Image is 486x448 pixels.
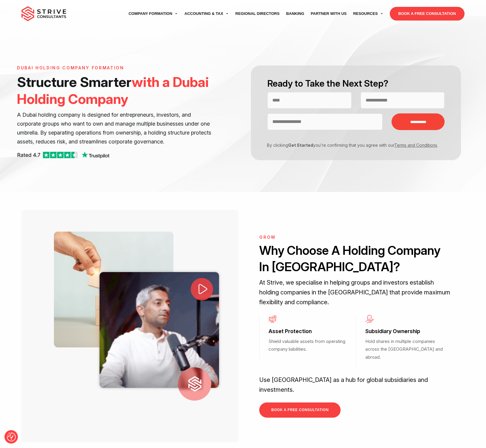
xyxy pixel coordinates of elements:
[243,65,469,160] form: Contact form
[181,5,232,22] a: Accounting & Tax
[283,5,308,22] a: Banking
[308,5,350,22] a: Partner with Us
[178,367,211,401] img: strive logo
[390,7,465,21] a: BOOK A FREE CONSULTATION
[267,77,445,90] h2: Ready to Take the Next Step?
[268,328,346,335] h3: Asset Protection
[259,242,452,276] h2: Why Choose A Holding Company In [GEOGRAPHIC_DATA]?
[21,6,66,21] img: main-logo.svg
[288,143,313,148] strong: Get Started
[259,375,452,395] p: Use [GEOGRAPHIC_DATA] as a hub for global subsidiaries and investments.
[17,65,211,71] h6: Dubai Holding Company Formation
[17,110,211,146] p: A Dubai holding company is designed for entrepreneurs, investors, and corporate groups who want t...
[17,74,211,107] h1: Structure Smarter
[125,5,181,22] a: Company Formation
[268,338,346,353] p: Shield valuable assets from operating company liabilities.
[259,235,452,240] h6: Grow
[263,142,440,148] p: By clicking you’re confirming that you agree with our .
[7,433,16,441] button: Consent Preferences
[232,5,283,22] a: Regional Directors
[365,328,443,335] h3: Subsidiary Ownership
[394,143,437,148] a: Terms and Conditions
[350,5,386,22] a: Resources
[17,74,209,107] span: with a Dubai Holding Company
[7,433,16,441] img: Revisit consent button
[365,338,443,361] p: Hold shares in multiple companies across the [GEOGRAPHIC_DATA] and abroad.
[259,402,340,418] a: BOOK A FREE CONSULTATION
[259,278,452,307] p: At Strive, we specialise in helping groups and investors establish holding companies in the [GEOG...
